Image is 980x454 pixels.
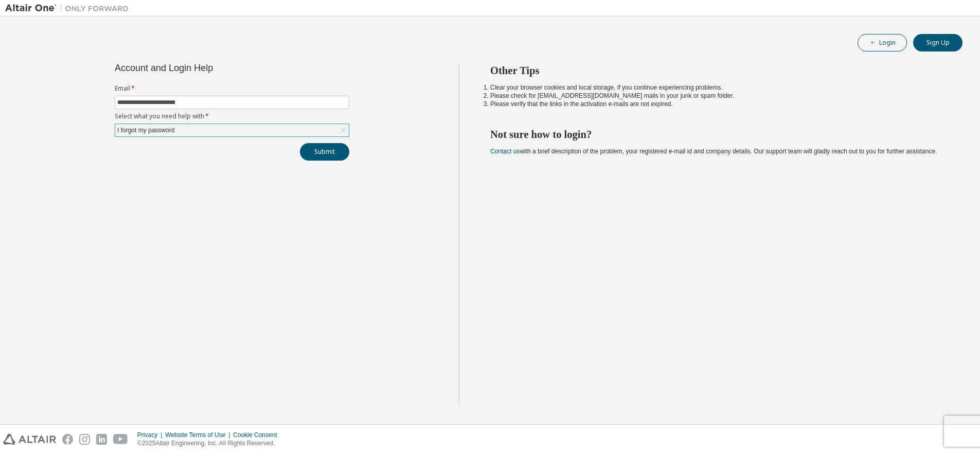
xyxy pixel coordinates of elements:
[490,100,944,108] li: Please verify that the links in the activation e-mails are not expired.
[137,431,165,439] div: Privacy
[115,64,302,72] div: Account and Login Help
[115,124,349,136] div: I forgot my password
[5,3,134,13] img: Altair One
[113,434,128,445] img: youtube.svg
[490,148,520,155] a: Contact us
[79,434,90,445] img: instagram.svg
[490,148,937,155] span: with a brief description of the problem, your registered e-mail id and company details. Our suppo...
[96,434,107,445] img: linkedin.svg
[165,431,233,439] div: Website Terms of Use
[913,34,963,51] button: Sign Up
[490,92,944,100] li: Please check for [EMAIL_ADDRESS][DOMAIN_NAME] mails in your junk or spam folder.
[115,112,349,120] label: Select what you need help with
[490,128,944,141] h2: Not sure how to login?
[300,143,349,161] button: Submit
[62,434,73,445] img: facebook.svg
[3,434,56,445] img: altair_logo.svg
[233,431,283,439] div: Cookie Consent
[490,64,944,77] h2: Other Tips
[858,34,907,51] button: Login
[116,125,176,136] div: I forgot my password
[137,439,283,448] p: © 2025 Altair Engineering, Inc. All Rights Reserved.
[490,83,944,92] li: Clear your browser cookies and local storage, if you continue experiencing problems.
[115,84,349,93] label: Email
